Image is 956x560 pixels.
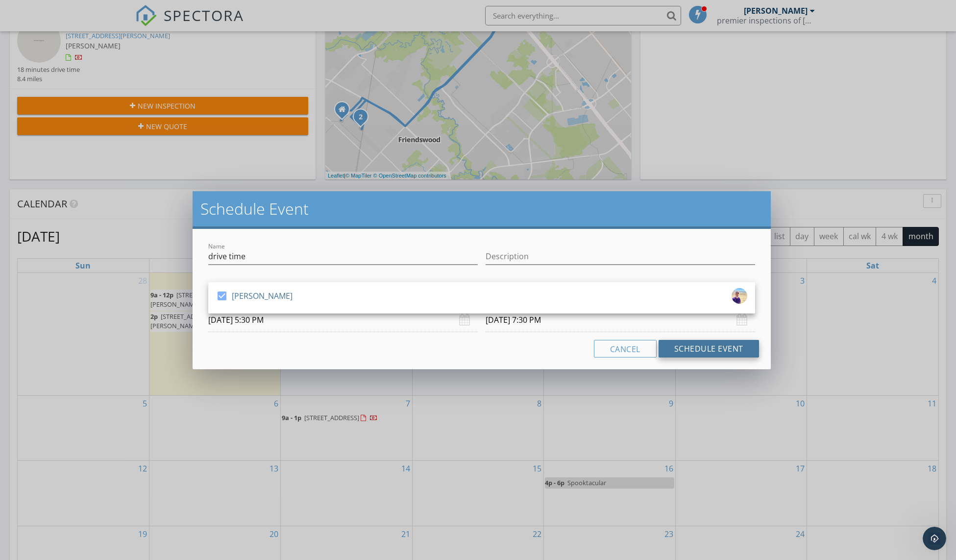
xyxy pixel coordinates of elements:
iframe: Intercom live chat [923,527,946,550]
button: Schedule Event [659,340,759,358]
div: [PERSON_NAME] [232,288,293,304]
img: img_2471.jpeg [732,288,747,304]
button: Cancel [594,340,657,358]
h2: Schedule Event [200,199,763,219]
input: Select date [486,308,755,332]
input: Select date [208,308,478,332]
